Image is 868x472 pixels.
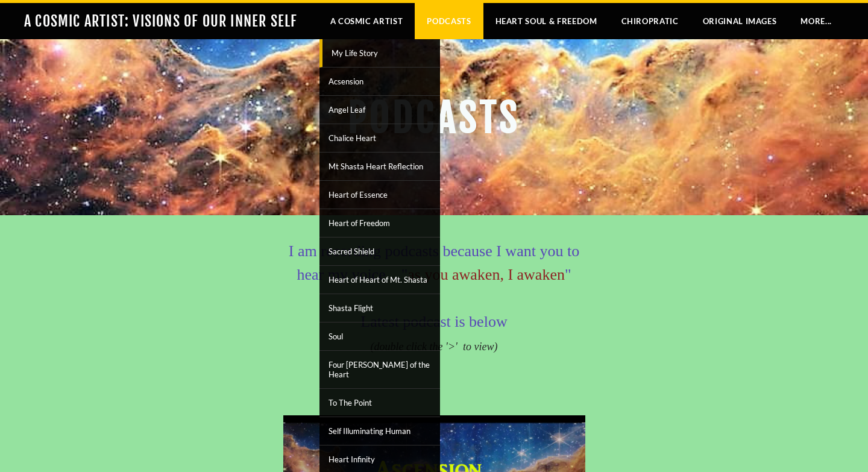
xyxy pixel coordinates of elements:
[319,417,440,445] a: Self Illuminating Human
[319,96,440,124] a: Angel Leaf
[145,96,723,158] h2: PODcasts
[322,452,437,467] span: Heart Infinity
[319,266,440,294] a: Heart of Heart of Mt. Shasta
[322,357,437,382] span: Four [PERSON_NAME] of the Heart
[319,68,440,96] a: Acsension
[322,187,437,203] span: Heart of Essence
[319,351,440,389] a: Four [PERSON_NAME] of the Heart
[318,3,415,39] a: A Cosmic Artist
[319,181,440,209] a: Heart of Essence
[415,3,483,39] a: Podcasts
[325,45,437,61] span: My Life Story
[319,124,440,153] a: Chalice Heart
[609,3,691,39] a: Chiropratic
[319,323,440,351] a: Soul
[319,238,440,266] a: Sacred Shield
[322,130,437,146] span: Chalice Heart
[322,244,437,259] span: Sacred Shield
[319,153,440,181] a: Mt Shasta Heart Reflection
[319,389,440,417] a: To The Point
[322,159,437,174] span: Mt Shasta Heart Reflection
[322,215,437,231] span: Heart of Freedom
[322,423,437,439] span: Self Illuminating Human
[319,209,440,238] a: Heart of Freedom
[691,3,789,39] a: Original Images
[322,329,437,344] span: Soul
[322,300,437,316] span: Shasta Flight
[24,12,297,30] a: A COSMIC ARTIST: VISIONS OF OUR INNER SELF
[322,272,437,288] span: Heart of Heart of Mt. Shasta
[483,3,609,39] a: Heart Soul & Freedom
[407,266,565,283] font: as you awaken, I awaken
[322,74,437,89] span: Acsension
[145,239,723,371] div: I am recording podcasts because I want you to hear my voice ..." " Latest podcast is below
[319,39,440,68] a: My Life Story
[788,3,844,39] a: more...
[319,294,440,323] a: Shasta Flight
[322,395,437,411] span: To The Point
[322,102,437,118] span: Angel Leaf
